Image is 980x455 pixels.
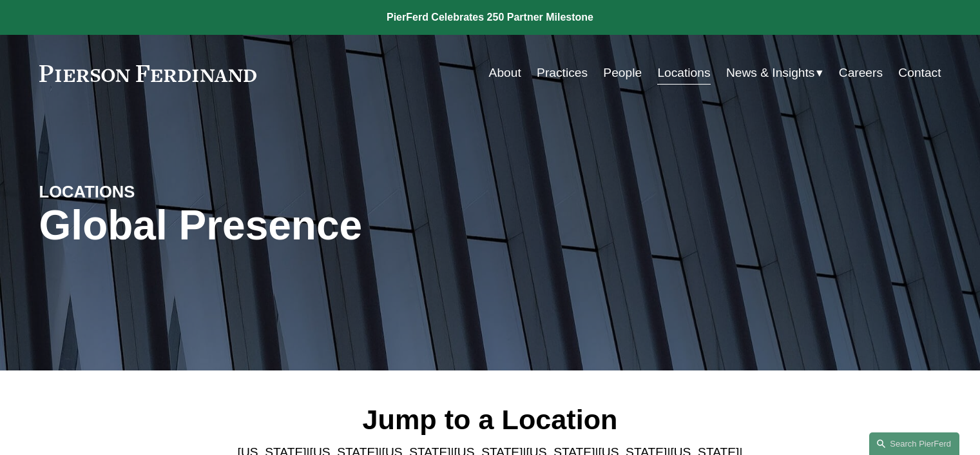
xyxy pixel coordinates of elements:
[869,432,959,455] a: Search this site
[39,181,265,202] h4: LOCATIONS
[489,61,521,85] a: About
[39,202,640,249] h1: Global Presence
[227,403,753,436] h2: Jump to a Location
[537,61,588,85] a: Practices
[726,62,815,85] span: News & Insights
[657,61,710,85] a: Locations
[603,61,642,85] a: People
[898,61,941,85] a: Contact
[839,61,883,85] a: Careers
[726,61,823,85] a: folder dropdown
